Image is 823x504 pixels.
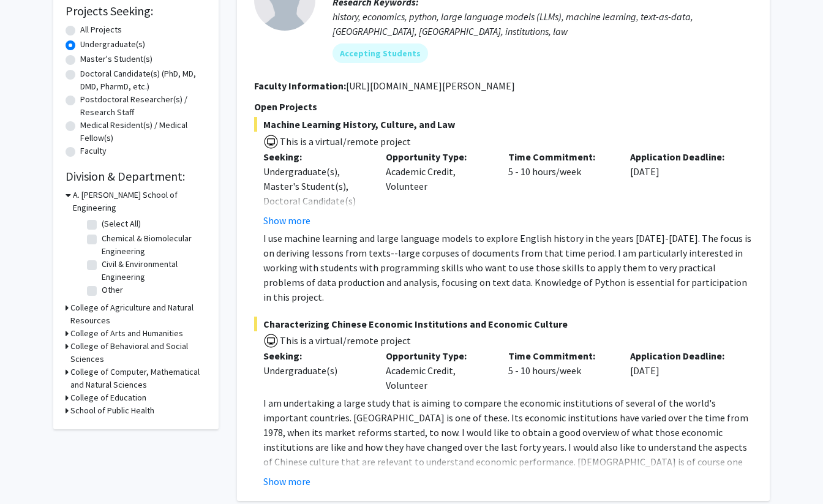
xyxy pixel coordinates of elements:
label: Postdoctoral Researcher(s) / Research Staff [80,93,206,119]
p: Opportunity Type: [386,348,490,363]
p: Application Deadline: [630,348,734,363]
p: Opportunity Type: [386,149,490,164]
div: [DATE] [621,149,743,228]
div: 5 - 10 hours/week [499,348,622,393]
label: Other [102,284,123,296]
h2: Division & Department: [66,169,206,184]
p: Seeking: [263,348,367,363]
p: I am undertaking a large study that is aiming to compare the economic institutions of several of ... [263,396,753,484]
label: Medical Resident(s) / Medical Fellow(s) [80,119,206,145]
span: This is a virtual/remote project [279,334,411,347]
label: Chemical & Biomolecular Engineering [102,232,203,258]
h3: College of Education [70,391,146,404]
h3: School of Public Health [70,404,154,417]
div: Undergraduate(s) [263,363,367,378]
p: I use machine learning and large language models to explore English history in the years [DATE]-[... [263,231,753,304]
div: [DATE] [621,348,743,393]
div: history, economics, python, large language models (LLMs), machine learning, text-as-data, [GEOGRA... [333,9,753,39]
h3: College of Agriculture and Natural Resources [70,301,206,327]
label: Undergraduate(s) [80,38,145,51]
label: All Projects [80,23,122,36]
span: Machine Learning History, Culture, and Law [254,117,753,132]
p: Seeking: [263,149,367,164]
button: Show more [263,213,310,228]
fg-read-more: [URL][DOMAIN_NAME][PERSON_NAME] [346,80,515,92]
h3: College of Behavioral and Social Sciences [70,340,206,366]
h3: College of Computer, Mathematical and Natural Sciences [70,366,206,391]
label: Master's Student(s) [80,53,152,66]
p: Time Commitment: [508,149,612,164]
b: Faculty Information: [254,80,346,92]
label: Faculty [80,145,107,157]
span: Characterizing Chinese Economic Institutions and Economic Culture [254,317,753,331]
h3: A. [PERSON_NAME] School of Engineering [73,189,206,214]
label: Civil & Environmental Engineering [102,258,203,284]
div: Academic Credit, Volunteer [377,348,499,393]
button: Show more [263,474,310,489]
iframe: Chat [9,449,52,495]
mat-chip: Accepting Students [333,43,428,63]
h2: Projects Seeking: [66,4,206,18]
div: Academic Credit, Volunteer [377,149,499,228]
div: 5 - 10 hours/week [499,149,622,228]
p: Time Commitment: [508,348,612,363]
div: Undergraduate(s), Master's Student(s), Doctoral Candidate(s) (PhD, MD, DMD, PharmD, etc.) [263,164,367,238]
p: Open Projects [254,99,753,114]
label: (Select All) [102,217,141,230]
label: Doctoral Candidate(s) (PhD, MD, DMD, PharmD, etc.) [80,67,206,93]
p: Application Deadline: [630,149,734,164]
h3: College of Arts and Humanities [70,327,183,340]
span: This is a virtual/remote project [279,135,411,148]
